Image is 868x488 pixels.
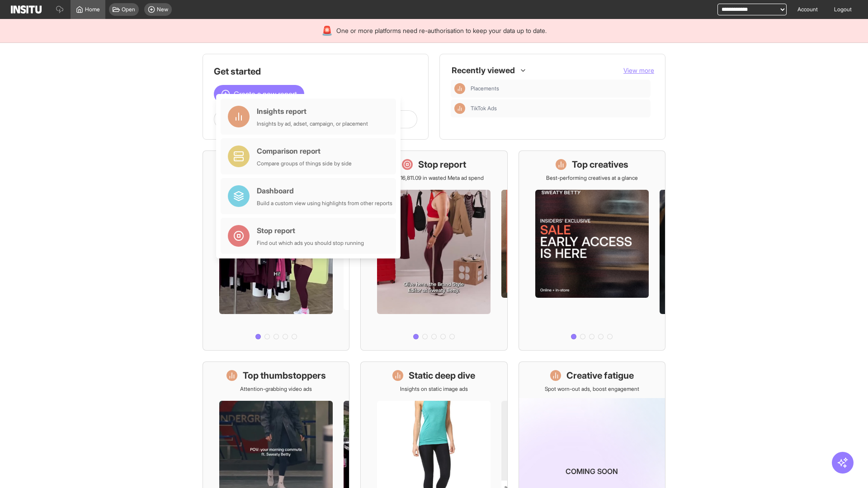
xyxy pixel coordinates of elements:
div: Dashboard [257,185,392,196]
button: View more [623,66,654,75]
span: Home [85,6,100,13]
span: Open [122,6,135,13]
div: Build a custom view using highlights from other reports [257,200,392,207]
span: Create a new report [234,89,297,99]
h1: Top thumbstoppers [243,369,326,382]
div: Find out which ads you should stop running [257,239,364,247]
span: TikTok Ads [471,105,647,112]
div: Insights report [257,106,368,117]
div: Stop report [257,225,364,236]
a: Top creativesBest-performing creatives at a glance [519,150,665,351]
h1: Stop report [418,158,466,171]
h1: Get started [214,65,417,78]
div: 🚨 [321,24,333,37]
button: Create a new report [214,85,304,103]
span: New [157,6,168,13]
h1: Top creatives [572,158,628,171]
div: Insights [454,103,465,114]
span: Placements [471,85,499,92]
h1: Static deep dive [409,369,475,382]
div: Insights by ad, adset, campaign, or placement [257,120,368,127]
img: Logo [11,5,42,14]
a: Stop reportSave £16,811.09 in wasted Meta ad spend [360,150,507,351]
span: One or more platforms need re-authorisation to keep your data up to date. [336,26,547,35]
p: Insights on static image ads [400,385,468,393]
span: TikTok Ads [471,105,497,112]
span: View more [623,66,654,74]
p: Save £16,811.09 in wasted Meta ad spend [384,174,484,182]
span: Placements [471,85,647,92]
div: Compare groups of things side by side [257,160,352,167]
p: Attention-grabbing video ads [240,385,312,393]
a: What's live nowSee all active ads instantly [203,150,349,351]
p: Best-performing creatives at a glance [546,174,638,182]
div: Comparison report [257,145,352,156]
div: Insights [454,83,465,94]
